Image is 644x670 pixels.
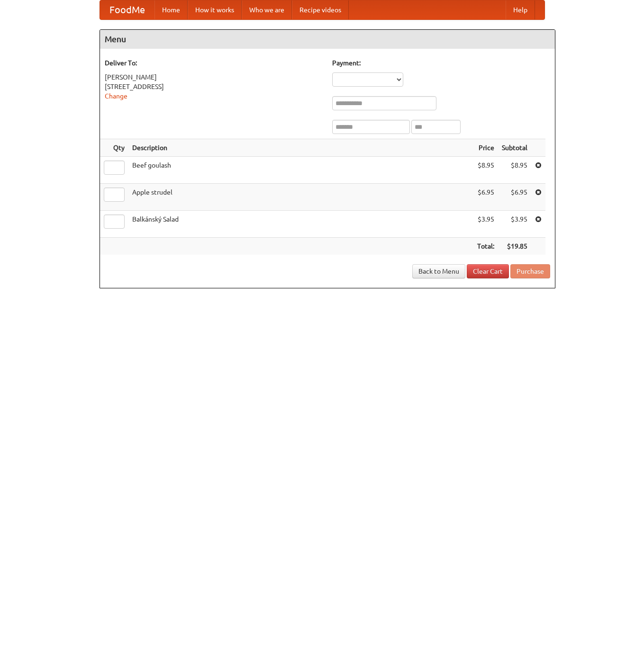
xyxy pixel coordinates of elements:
[473,184,498,211] td: $6.95
[105,58,323,68] h5: Deliver To:
[100,139,128,157] th: Qty
[128,157,473,184] td: Beef goulash
[128,211,473,238] td: Balkánský Salad
[498,184,531,211] td: $6.95
[154,0,188,19] a: Home
[242,0,292,19] a: Who we are
[105,92,127,100] a: Change
[473,157,498,184] td: $8.95
[105,82,323,91] div: [STREET_ADDRESS]
[498,211,531,238] td: $3.95
[498,238,531,255] th: $19.85
[412,264,465,278] a: Back to Menu
[100,0,154,19] a: FoodMe
[473,238,498,255] th: Total:
[473,211,498,238] td: $3.95
[473,139,498,157] th: Price
[188,0,242,19] a: How it works
[128,139,473,157] th: Description
[105,72,323,82] div: [PERSON_NAME]
[332,58,550,68] h5: Payment:
[498,157,531,184] td: $8.95
[100,30,555,49] h4: Menu
[128,184,473,211] td: Apple strudel
[510,264,550,278] button: Purchase
[506,0,535,19] a: Help
[467,264,509,278] a: Clear Cart
[292,0,349,19] a: Recipe videos
[498,139,531,157] th: Subtotal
